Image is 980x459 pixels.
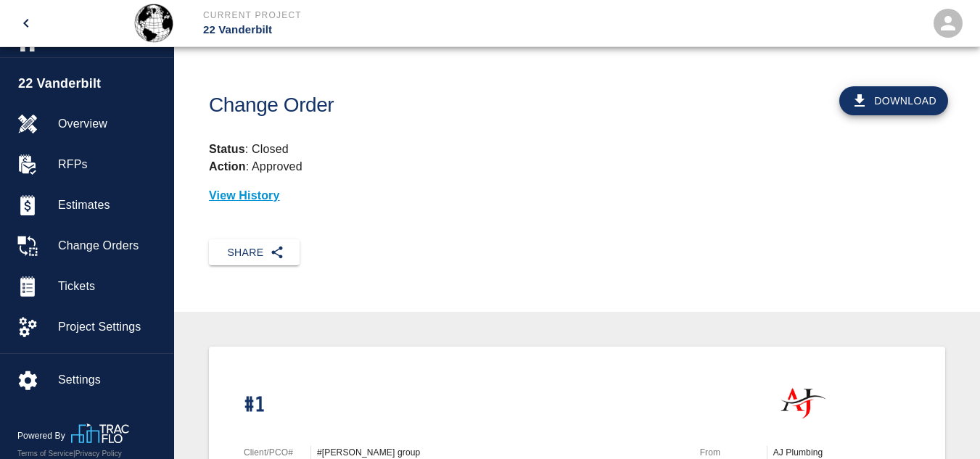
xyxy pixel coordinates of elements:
p: AJ Plumbing [773,446,910,459]
p: Powered By [17,429,71,442]
button: Share [209,239,300,266]
h1: #1 [244,393,265,417]
button: Download [839,86,948,115]
p: : Approved [209,158,945,175]
div: #[PERSON_NAME] group [317,446,683,459]
p: Client/PCO# [244,446,310,459]
p: 22 Vanderbilt [203,22,569,38]
p: From [700,446,767,459]
span: Project Settings [58,318,162,336]
span: Overview [58,115,162,133]
img: AJ Plumbing [773,381,832,422]
a: Privacy Policy [75,450,122,458]
span: Estimates [58,197,162,214]
span: 22 Vanderbilt [18,74,166,94]
iframe: Chat Widget [907,389,980,459]
img: TracFlo [71,423,129,443]
p: : Closed [209,141,945,158]
span: Settings [58,371,162,389]
img: Global Contractors [133,3,174,44]
span: | [73,450,75,458]
a: Terms of Service [17,450,73,458]
p: Current Project [203,9,569,22]
p: View History [209,187,945,204]
h1: Change Order [209,94,633,117]
strong: Action [209,160,246,173]
strong: Status [209,143,245,155]
button: open drawer [9,6,44,41]
span: Tickets [58,278,162,295]
span: Change Orders [58,237,162,255]
span: RFPs [58,156,162,173]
